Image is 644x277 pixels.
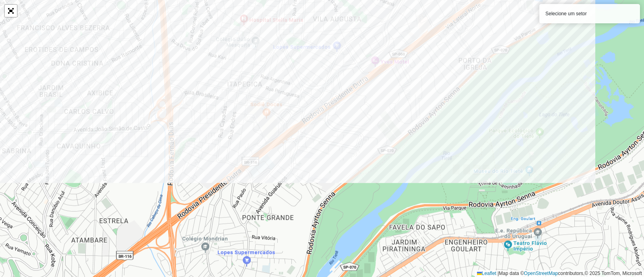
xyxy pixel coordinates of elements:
a: OpenStreetMap [524,271,558,276]
div: Map data © contributors,© 2025 TomTom, Microsoft [475,270,644,277]
span: | [497,271,499,276]
a: Abrir mapa em tela cheia [5,5,17,17]
a: Leaflet [477,271,496,276]
div: Selecione um setor [539,4,640,23]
